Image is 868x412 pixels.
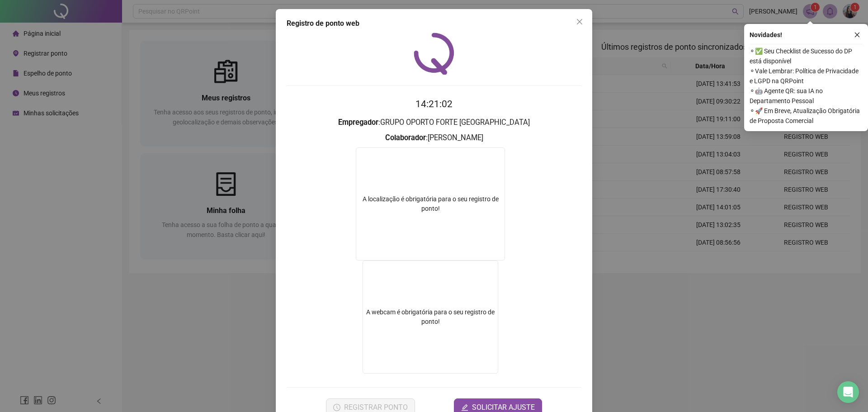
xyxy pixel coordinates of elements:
[385,133,426,142] strong: Colaborador
[414,33,454,75] img: QRPoint
[363,260,498,374] div: A webcam é obrigatória para o seu registro de ponto!
[576,18,583,25] span: close
[750,30,782,40] span: Novidades !
[287,18,581,29] div: Registro de ponto web
[287,117,581,128] h3: : GRUPO OPORTO FORTE [GEOGRAPHIC_DATA]
[837,381,859,403] div: Open Intercom Messenger
[572,14,587,29] button: Close
[415,99,453,109] time: 14:21:02
[461,404,468,411] span: edit
[356,194,505,213] div: A localização é obrigatória para o seu registro de ponto!
[750,106,863,126] span: ⚬ 🚀 Em Breve, Atualização Obrigatória de Proposta Comercial
[750,66,863,86] span: ⚬ Vale Lembrar: Política de Privacidade e LGPD na QRPoint
[854,32,860,38] span: close
[750,86,863,106] span: ⚬ 🤖 Agente QR: sua IA no Departamento Pessoal
[287,132,581,144] h3: : [PERSON_NAME]
[750,46,863,66] span: ⚬ ✅ Seu Checklist de Sucesso do DP está disponível
[338,118,378,127] strong: Empregador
